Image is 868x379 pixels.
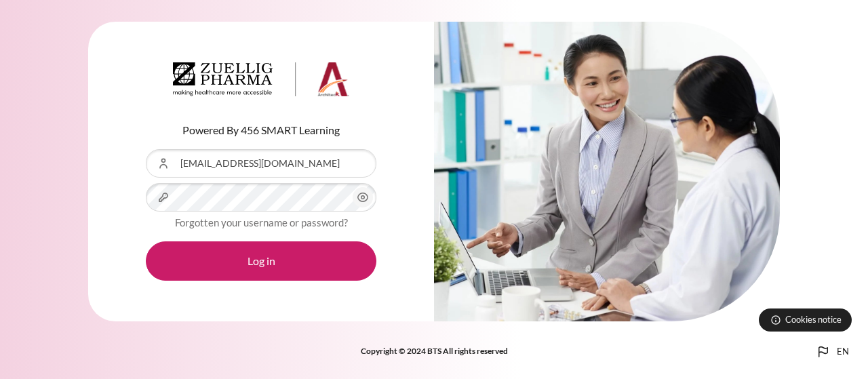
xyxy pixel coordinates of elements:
[146,241,376,281] button: Log in
[759,308,852,332] button: Cookies notice
[175,216,348,228] a: Forgotten your username or password?
[810,338,854,365] button: Languages
[146,149,376,178] input: Username or Email Address
[361,346,508,356] strong: Copyright © 2024 BTS All rights reserved
[173,62,349,96] img: Architeck
[785,313,842,326] span: Cookies notice
[146,122,376,138] p: Powered By 456 SMART Learning
[837,345,849,359] span: en
[173,62,349,102] a: Architeck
